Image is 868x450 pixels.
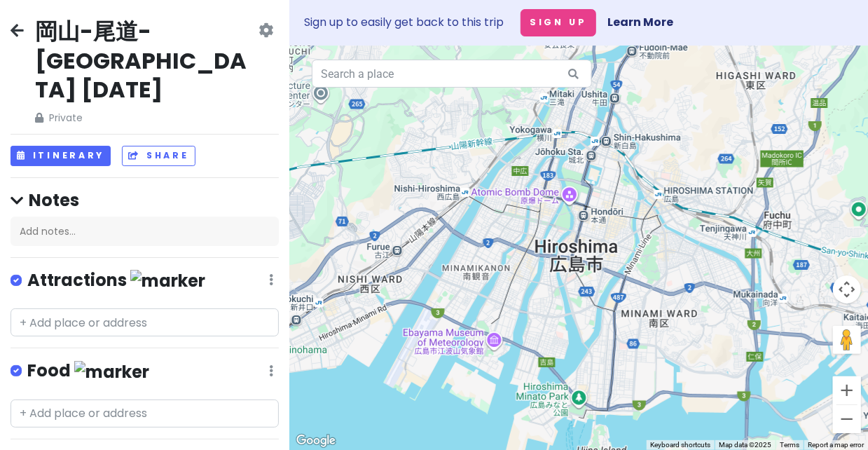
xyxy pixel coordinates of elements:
[780,441,799,449] a: Terms
[833,275,861,304] button: Map camera controls
[293,432,339,450] img: Google
[833,326,861,354] button: Drag Pegman onto the map to open Street View
[607,14,673,30] a: Learn More
[833,405,861,433] button: Zoom out
[521,9,596,36] button: Sign Up
[312,60,592,88] input: Search a place
[27,360,149,383] h4: Food
[74,361,149,383] img: marker
[11,146,111,166] button: Itinerary
[11,400,279,428] input: + Add place or address
[122,146,195,166] button: Share
[35,17,256,104] h2: 岡山-尾道-[GEOGRAPHIC_DATA] [DATE]
[11,189,279,211] h4: Notes
[293,432,339,450] a: Open this area in Google Maps (opens a new window)
[130,270,205,292] img: marker
[808,441,864,449] a: Report a map error
[11,308,279,336] input: + Add place or address
[719,441,771,449] span: Map data ©2025
[35,110,256,125] span: Private
[833,376,861,404] button: Zoom in
[27,269,205,292] h4: Attractions
[650,440,710,450] button: Keyboard shortcuts
[11,217,279,246] div: Add notes...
